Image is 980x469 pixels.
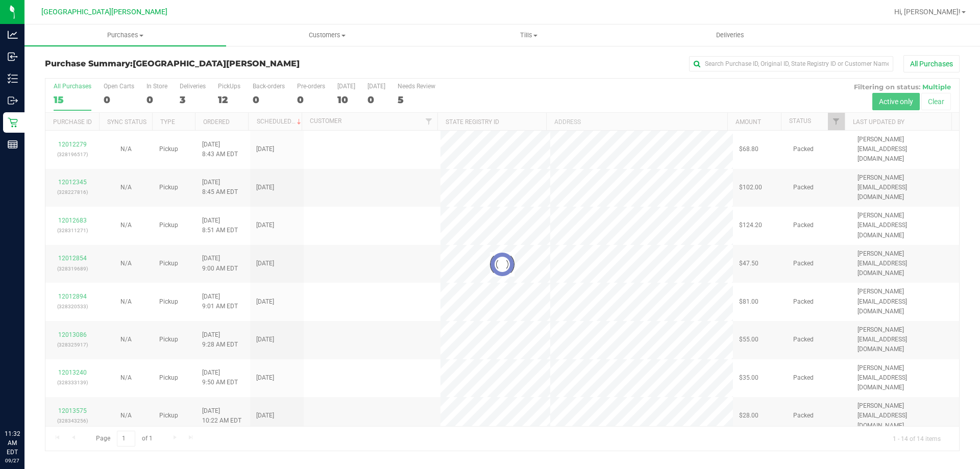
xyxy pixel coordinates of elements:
inline-svg: Inventory [8,73,18,84]
span: [GEOGRAPHIC_DATA][PERSON_NAME] [133,59,300,68]
p: 11:32 AM EDT [5,429,20,457]
span: Hi, [PERSON_NAME]! [894,8,961,16]
inline-svg: Inbound [8,52,18,62]
inline-svg: Analytics [8,30,18,40]
button: All Purchases [903,55,960,72]
h3: Purchase Summary: [45,59,350,68]
span: Tills [428,31,629,40]
iframe: Resource center [10,387,41,418]
span: Purchases [24,31,226,40]
inline-svg: Reports [8,139,18,150]
input: Search Purchase ID, Original ID, State Registry ID or Customer Name... [689,56,893,71]
a: Tills [428,24,629,46]
span: Customers [227,31,427,40]
inline-svg: Outbound [8,95,18,106]
a: Purchases [24,24,226,46]
a: Deliveries [629,24,831,46]
a: Customers [226,24,428,46]
inline-svg: Retail [8,117,18,128]
span: Deliveries [702,31,758,40]
span: [GEOGRAPHIC_DATA][PERSON_NAME] [41,8,167,16]
p: 09/27 [5,457,20,464]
